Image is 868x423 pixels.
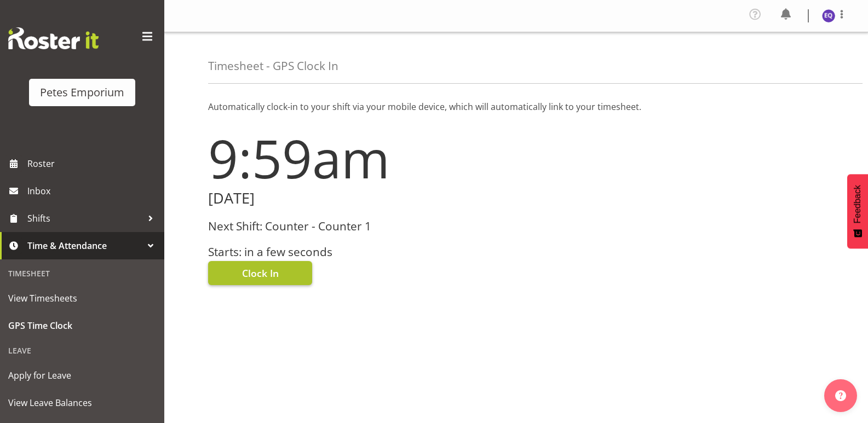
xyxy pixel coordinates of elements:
h1: 9:59am [208,129,510,188]
span: Roster [27,155,159,172]
button: Feedback - Show survey [847,174,868,248]
span: Shifts [27,210,142,227]
div: Timesheet [3,262,162,285]
img: Rosterit website logo [8,27,99,49]
span: Time & Attendance [27,237,142,254]
span: Feedback [853,185,863,223]
span: GPS Time Clock [8,317,156,334]
p: Automatically clock-in to your shift via your mobile device, which will automatically link to you... [208,100,824,113]
span: View Leave Balances [8,395,156,411]
div: Leave [3,339,162,362]
div: Petes Emporium [40,84,124,101]
span: Inbox [27,183,159,199]
a: View Leave Balances [3,389,162,416]
a: Apply for Leave [3,362,162,389]
img: esperanza-querido10799.jpg [822,9,835,22]
button: Clock In [208,261,312,285]
a: GPS Time Clock [3,312,162,339]
h3: Next Shift: Counter - Counter 1 [208,220,510,233]
img: help-xxl-2.png [835,390,846,401]
span: View Timesheets [8,290,156,306]
a: View Timesheets [3,285,162,312]
span: Clock In [242,266,279,280]
h4: Timesheet - GPS Clock In [208,60,338,72]
span: Apply for Leave [8,367,156,384]
h2: [DATE] [208,190,510,207]
h3: Starts: in a few seconds [208,246,510,258]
